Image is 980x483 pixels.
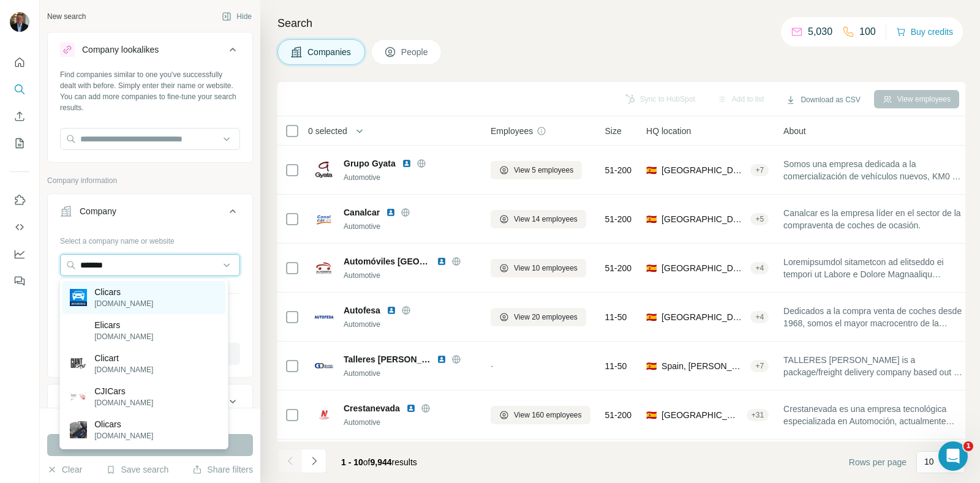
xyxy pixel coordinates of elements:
span: results [341,457,417,467]
span: 11-50 [605,311,627,323]
button: Dashboard [10,243,29,265]
img: CJICars [70,392,87,401]
div: New search [47,11,86,22]
span: Talleres [PERSON_NAME] [344,353,431,365]
button: Hide [213,7,260,26]
span: Companies [307,46,352,58]
span: 51-200 [605,409,632,421]
span: [GEOGRAPHIC_DATA], Community of [GEOGRAPHIC_DATA] [661,213,745,225]
button: Share filters [192,463,253,476]
div: + 4 [750,312,769,323]
span: Employees [491,125,533,137]
img: Logo of Canalcar [314,209,334,229]
img: Olicars [70,421,87,438]
span: View 20 employees [514,312,578,323]
span: 🇪🇸 [646,164,657,176]
span: 🇪🇸 [646,409,657,421]
p: Elicars [94,319,153,331]
span: Dedicados a la compra venta de coches desde 1968, somos el mayor macrocentro de la [GEOGRAPHIC_DA... [783,305,965,329]
iframe: Intercom live chat [938,441,968,471]
div: + 7 [750,165,769,176]
span: View 14 employees [514,214,578,225]
img: LinkedIn logo [386,208,396,217]
span: People [401,46,429,58]
span: Crestanevada [344,402,400,414]
p: [DOMAIN_NAME] [94,397,153,408]
span: View 5 employees [514,165,573,176]
button: View 160 employees [491,406,590,424]
button: View 5 employees [491,161,582,179]
span: Rows per page [849,456,907,468]
img: Logo of Autofesa [314,307,334,327]
span: - [491,361,494,371]
div: + 4 [750,263,769,274]
img: LinkedIn logo [402,159,412,168]
p: [DOMAIN_NAME] [94,364,153,375]
span: 51-200 [605,262,632,274]
div: Automotive [344,221,476,232]
span: Somos una empresa dedicada a la comercialización de vehículos nuevos, KM0 y seminuevos, con total... [783,158,965,182]
span: View 160 employees [514,410,582,421]
span: 🇪🇸 [646,360,657,372]
p: [DOMAIN_NAME] [94,298,153,309]
button: Save search [106,463,168,476]
span: Spain, [PERSON_NAME]|[GEOGRAPHIC_DATA] [661,360,745,372]
img: Clicars [70,289,87,306]
button: Company [48,197,252,231]
p: Clicars [94,286,153,298]
span: Loremipsumdol sitametcon ad elitseddo ei tempori ut Labore e Dolore Magnaaliqu Enimadmi-Veni q no... [783,256,965,280]
div: Automotive [344,319,476,330]
button: Clear [47,463,82,476]
span: About [783,125,806,137]
span: HQ location [646,125,691,137]
div: Automotive [344,172,476,183]
button: Buy credits [896,23,953,40]
img: Elicars [70,327,87,334]
div: + 7 [750,361,769,372]
button: Navigate to next page [302,449,326,473]
div: Automotive [344,270,476,281]
p: [DOMAIN_NAME] [94,430,153,441]
span: Canalcar [344,206,380,219]
p: 100 [859,24,876,39]
span: 🇪🇸 [646,311,657,323]
p: CJICars [94,385,153,397]
p: Company information [47,175,253,186]
div: + 5 [750,214,769,225]
button: Enrich CSV [10,105,29,127]
span: 1 - 10 [341,457,363,467]
img: LinkedIn logo [386,305,396,315]
button: Industry [48,387,252,416]
span: [GEOGRAPHIC_DATA], Community of [GEOGRAPHIC_DATA] [661,311,745,323]
img: LinkedIn logo [437,256,447,266]
div: + 31 [747,410,769,421]
div: Company [80,205,116,217]
img: Avatar [10,12,29,32]
span: Automóviles [GEOGRAPHIC_DATA] [344,255,431,268]
button: View 14 employees [491,210,586,228]
img: LinkedIn logo [406,403,416,413]
h4: Search [277,15,965,32]
span: Crestanevada es una empresa tecnológica especializada en Automoción, actualmente estamos físicame... [783,403,965,427]
span: Grupo Gyata [344,157,396,170]
span: View 10 employees [514,263,578,274]
button: Search [10,78,29,100]
button: Use Surfe on LinkedIn [10,189,29,211]
button: Quick start [10,51,29,73]
span: 9,944 [371,457,392,467]
p: Clicart [94,352,153,364]
img: Logo of Grupo Gyata [314,160,334,180]
span: 11-50 [605,360,627,372]
span: 0 selected [308,125,347,137]
span: [GEOGRAPHIC_DATA], Community of [GEOGRAPHIC_DATA] [661,262,745,274]
img: Clicart [70,358,87,370]
img: LinkedIn logo [437,354,447,364]
span: Autofesa [344,304,380,316]
span: Size [605,125,622,137]
p: 10 [924,455,934,468]
p: 5,030 [808,24,832,39]
span: TALLERES [PERSON_NAME] is a package/freight delivery company based out of [GEOGRAPHIC_DATA]. [783,354,965,378]
span: [GEOGRAPHIC_DATA], Community of [GEOGRAPHIC_DATA] [661,164,745,176]
img: Logo of Talleres Gaztelu sl [314,362,334,370]
p: [DOMAIN_NAME] [94,331,153,342]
